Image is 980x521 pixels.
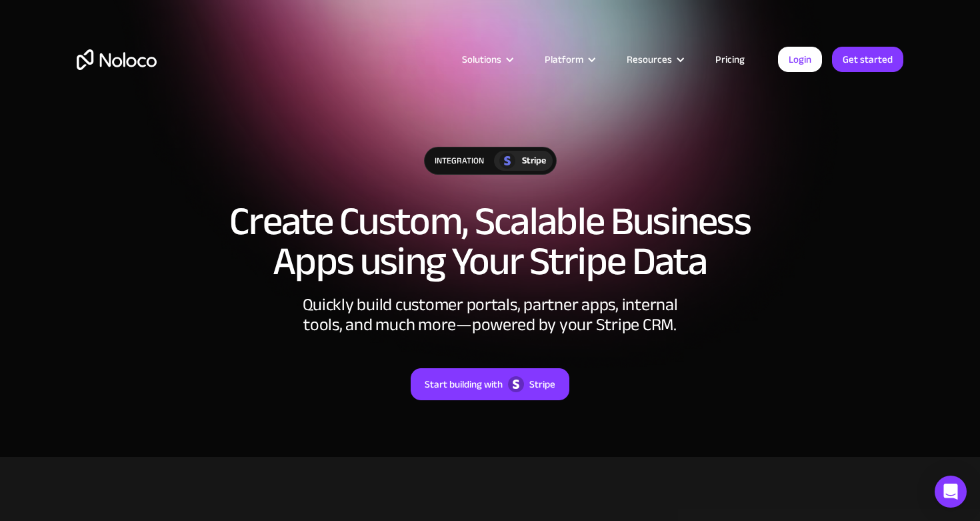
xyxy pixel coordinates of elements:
[529,376,555,393] div: Stripe
[77,201,903,282] h1: Create Custom, Scalable Business Apps using Your Stripe Data
[832,47,903,72] a: Get started
[411,368,569,400] a: Start building withStripe
[610,51,699,68] div: Resources
[290,295,690,335] div: Quickly build customer portals, partner apps, internal tools, and much more—powered by your Strip...
[778,47,822,72] a: Login
[462,51,501,68] div: Solutions
[528,51,610,68] div: Platform
[425,376,503,393] div: Start building with
[545,51,583,68] div: Platform
[425,147,494,174] div: integration
[445,51,528,68] div: Solutions
[627,51,672,68] div: Resources
[77,49,157,70] a: home
[699,51,761,68] a: Pricing
[522,153,546,168] div: Stripe
[935,476,967,508] div: Open Intercom Messenger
